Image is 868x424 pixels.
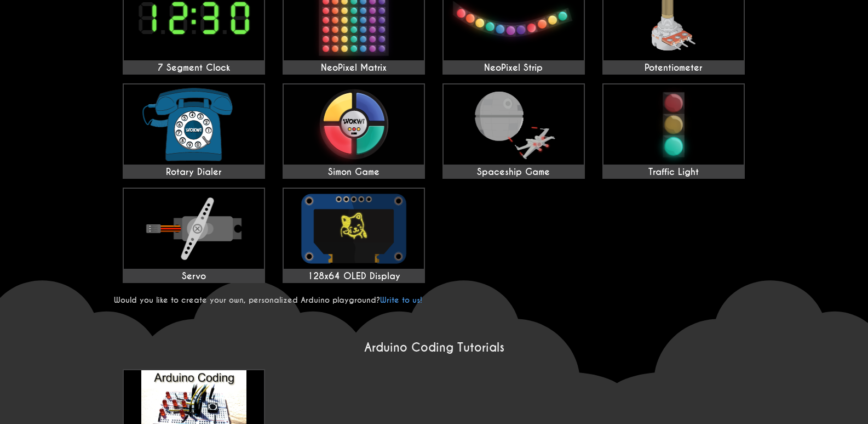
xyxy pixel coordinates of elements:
[284,63,424,74] div: NeoPixel Matrix
[283,83,425,179] a: Simon Game
[603,167,744,178] div: Traffic Light
[284,84,424,165] img: Simon Game
[284,167,424,178] div: Simon Game
[380,295,422,305] a: Write to us!
[444,84,584,165] img: Spaceship Game
[124,63,264,74] div: 7 Segment Clock
[114,295,755,305] p: Would you like to create your own, personalized Arduino playground?
[444,63,584,74] div: NeoPixel Strip
[124,84,264,165] img: Rotary Dialer
[123,188,265,283] a: Servo
[124,271,264,282] div: Servo
[603,84,744,165] img: Traffic Light
[284,189,424,269] img: 128x64 OLED Display
[603,63,744,74] div: Potentiometer
[284,271,424,282] div: 128x64 OLED Display
[124,167,264,178] div: Rotary Dialer
[124,189,264,269] img: Servo
[602,83,745,179] a: Traffic Light
[442,83,585,179] a: Spaceship Game
[283,188,425,283] a: 128x64 OLED Display
[444,167,584,178] div: Spaceship Game
[114,340,755,355] h2: Arduino Coding Tutorials
[123,83,265,179] a: Rotary Dialer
